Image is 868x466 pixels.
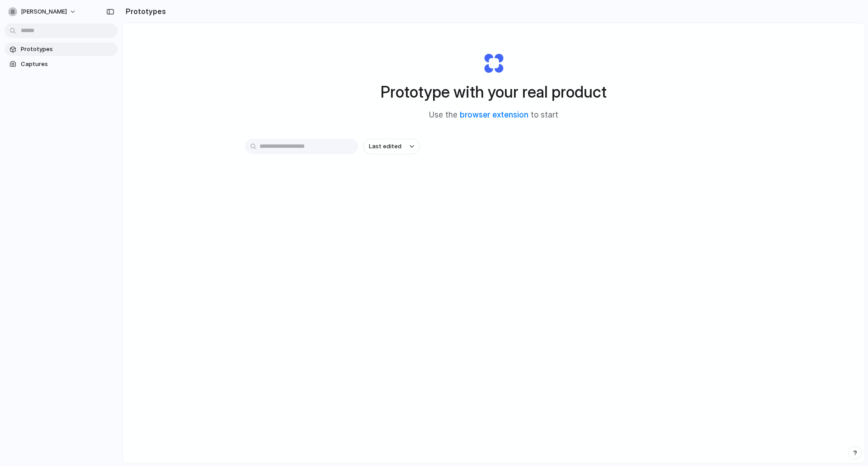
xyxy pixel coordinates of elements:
span: Prototypes [21,45,114,54]
button: [PERSON_NAME] [5,5,81,19]
span: Captures [21,60,114,69]
a: browser extension [460,110,528,119]
span: Use the to start [429,109,558,121]
h1: Prototype with your real product [381,80,607,104]
h2: Prototypes [122,6,166,17]
span: [PERSON_NAME] [21,7,67,16]
button: Last edited [363,139,420,154]
span: Last edited [369,142,401,151]
a: Prototypes [5,42,118,56]
a: Captures [5,57,118,71]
